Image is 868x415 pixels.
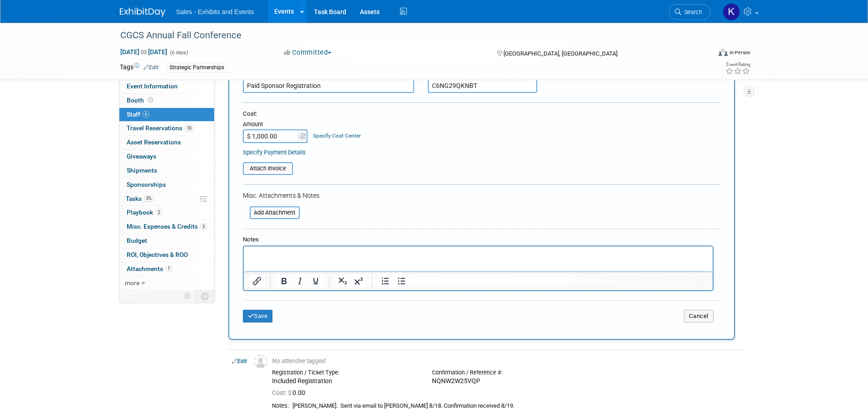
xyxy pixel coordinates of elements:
[684,310,714,323] button: Cancel
[313,133,361,139] a: Specify Cost Center
[127,153,156,160] span: Giveaways
[272,369,418,376] div: Registration / Ticket Type:
[185,125,194,132] span: 10
[244,246,713,272] iframe: Rich Text Area
[272,402,289,410] div: Notes:
[120,62,159,73] td: Tags
[127,223,207,230] span: Misc. Expenses & Credits
[281,48,335,57] button: Committed
[119,150,214,164] a: Giveaways
[432,369,578,376] div: Confirmation / Reference #:
[243,310,273,323] button: Save
[272,357,738,365] div: No attendee tagged
[143,111,149,118] span: 6
[127,111,149,118] span: Staff
[351,275,366,287] button: Superscript
[729,49,750,56] div: In-Person
[180,290,196,302] td: Personalize Event Tab Strip
[127,138,181,146] span: Asset Reservations
[195,290,214,302] td: Toggle Event Tabs
[119,136,214,149] a: Asset Reservations
[293,402,738,410] div: [PERSON_NAME]. Sent via email to [PERSON_NAME] 8/18. Confirmation received 8/19.
[155,209,162,216] span: 2
[117,27,697,44] div: CGCS Annual Fall Conference
[119,234,214,248] a: Budget
[292,275,308,287] button: Italic
[127,237,147,244] span: Budget
[723,3,740,20] img: Kara Haven
[127,209,162,216] span: Playbook
[119,164,214,178] a: Shipments
[308,275,324,287] button: Underline
[272,389,293,396] span: Cost: $
[167,63,227,72] div: Strategic Partnerships
[276,275,292,287] button: Bold
[127,167,157,174] span: Shipments
[254,355,267,369] img: Unassigned-User-Icon.png
[125,279,139,287] span: more
[144,64,159,71] a: Edit
[725,62,750,67] div: Event Rating
[394,275,409,287] button: Bullet list
[169,50,188,56] span: (6 days)
[127,97,155,104] span: Booth
[165,265,172,272] span: 1
[432,377,578,385] div: NQNW2W25VQP
[119,220,214,234] a: Misc. Expenses & Credits3
[119,192,214,206] a: Tasks0%
[243,149,306,156] a: Specify Payment Details
[127,82,178,90] span: Event Information
[176,8,254,15] span: Sales - Exhibits and Events
[232,358,247,364] a: Edit
[272,389,309,396] span: 0.00
[272,377,418,385] div: Included Registration
[243,120,309,129] div: Amount
[243,191,720,200] div: Misc. Attachments & Notes
[243,110,720,118] div: Cost:
[120,48,168,56] span: [DATE] [DATE]
[139,48,148,56] span: to
[127,124,194,132] span: Travel Reservations
[119,262,214,276] a: Attachments1
[119,277,214,290] a: more
[243,236,714,244] div: Notes
[669,4,711,20] a: Search
[120,8,165,17] img: ExhibitDay
[719,49,728,56] img: Format-Inperson.png
[503,50,617,57] span: [GEOGRAPHIC_DATA], [GEOGRAPHIC_DATA]
[127,251,188,258] span: ROI, Objectives & ROO
[657,47,751,61] div: Event Format
[119,94,214,108] a: Booth
[127,181,166,188] span: Sponsorships
[335,275,350,287] button: Subscript
[378,275,393,287] button: Numbered list
[127,265,172,272] span: Attachments
[681,9,702,15] span: Search
[119,248,214,262] a: ROI, Objectives & ROO
[249,275,265,287] button: Insert/edit link
[119,206,214,220] a: Playbook2
[200,223,207,230] span: 3
[144,195,154,202] span: 0%
[126,195,154,202] span: Tasks
[146,97,155,103] span: Booth not reserved yet
[119,178,214,192] a: Sponsorships
[119,108,214,122] a: Staff6
[119,80,214,93] a: Event Information
[119,122,214,135] a: Travel Reservations10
